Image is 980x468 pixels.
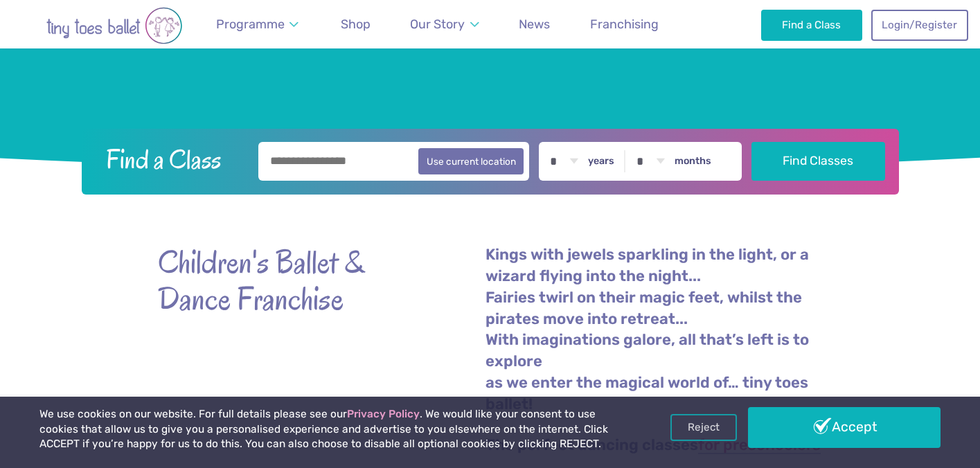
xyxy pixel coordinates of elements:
[404,9,485,40] a: Our Story
[871,10,968,40] a: Login/Register
[590,17,659,31] span: Franchising
[418,148,524,174] button: Use current location
[513,9,556,40] a: News
[670,414,737,440] a: Reject
[210,9,305,40] a: Programme
[485,244,823,415] p: Kings with jewels sparkling in the light, or a wizard flying into the night... Fairies twirl on t...
[748,407,941,447] a: Accept
[39,407,625,452] p: We use cookies on our website. For full details please see our . We would like your consent to us...
[95,142,249,177] h2: Find a Class
[410,17,465,31] span: Our Story
[519,17,550,31] span: News
[17,7,211,44] img: tiny toes ballet
[675,155,711,168] label: months
[216,17,285,31] span: Programme
[347,408,420,420] a: Privacy Policy
[335,9,377,40] a: Shop
[588,155,614,168] label: years
[761,10,863,40] a: Find a Class
[341,17,371,31] span: Shop
[584,9,665,40] a: Franchising
[158,244,407,318] strong: Children's Ballet & Dance Franchise
[751,142,885,181] button: Find Classes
